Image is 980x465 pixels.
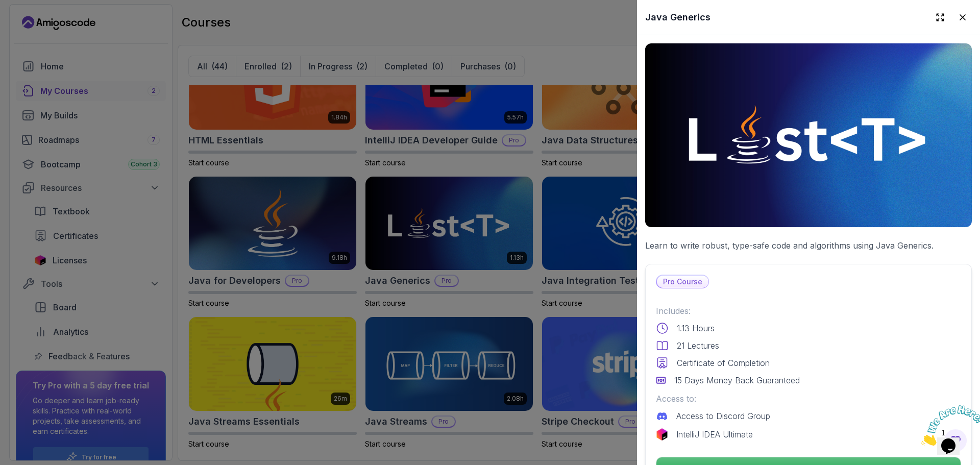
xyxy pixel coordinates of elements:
p: Includes: [656,305,961,317]
span: 1 [4,4,8,13]
p: Certificate of Completion [677,357,770,369]
iframe: chat widget [917,401,980,450]
p: IntelliJ IDEA Ultimate [676,428,753,440]
h2: Java Generics [645,10,710,25]
img: java-generics_thumbnail [645,43,972,227]
p: Access to: [656,393,961,405]
p: Access to Discord Group [676,410,770,422]
p: 15 Days Money Back Guaranteed [674,374,800,386]
img: jetbrains logo [656,428,668,440]
p: Learn to write robust, type-safe code and algorithms using Java Generics. [645,239,972,252]
img: Chat attention grabber [4,4,67,44]
button: Expand drawer [931,8,949,27]
p: 1.13 Hours [677,322,715,334]
p: Pro Course [657,276,708,288]
p: 21 Lectures [677,339,719,352]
